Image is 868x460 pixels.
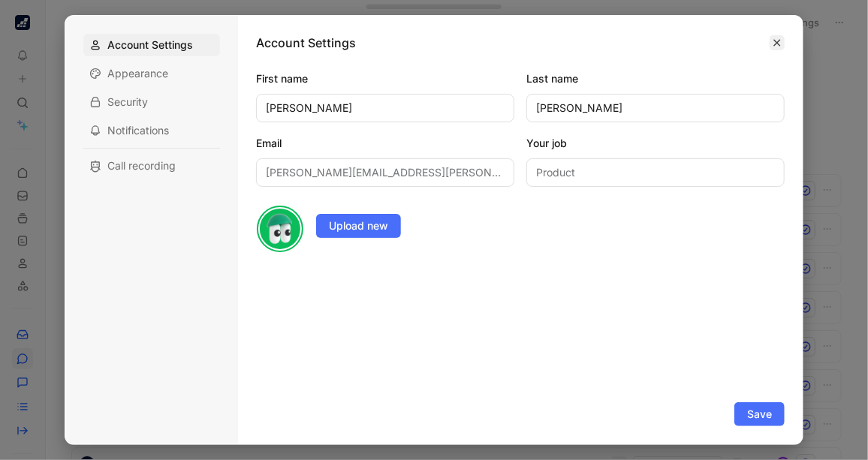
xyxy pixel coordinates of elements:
button: Save [734,402,785,426]
label: Email [256,134,514,152]
span: Call recording [107,158,176,173]
label: Last name [526,70,785,88]
span: Notifications [107,123,169,138]
div: Notifications [83,119,220,142]
div: Account Settings [83,34,220,56]
span: Security [107,95,148,110]
span: Save [747,405,772,423]
div: Call recording [83,155,220,177]
span: Upload new [329,217,388,235]
span: Appearance [107,66,168,81]
h1: Account Settings [256,34,356,52]
label: Your job [526,134,785,152]
button: Upload new [316,214,401,238]
span: Account Settings [107,38,193,53]
div: Appearance [83,62,220,85]
img: avatar [258,207,302,251]
label: First name [256,70,514,88]
div: Security [83,91,220,113]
